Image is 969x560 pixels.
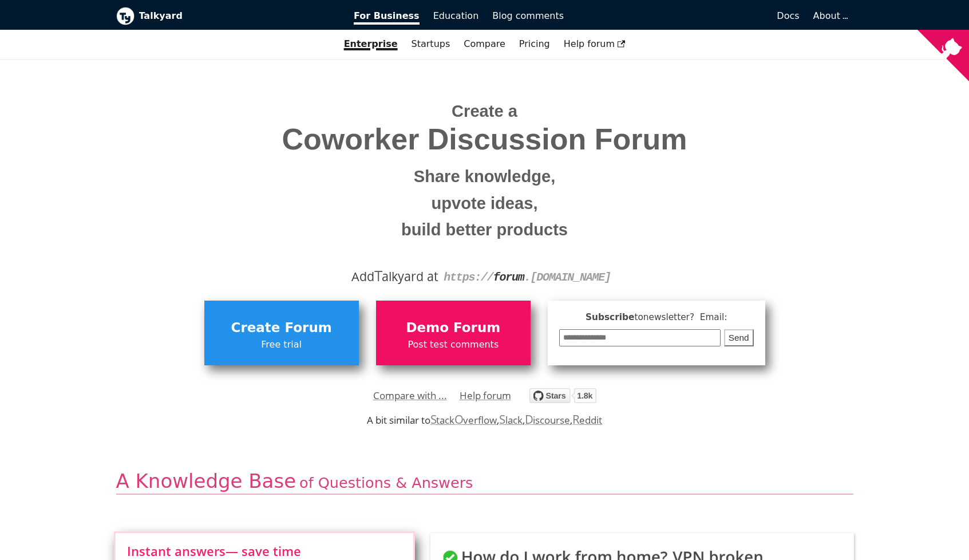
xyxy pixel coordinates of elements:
[777,10,799,21] span: Docs
[125,190,845,217] small: upvote ideas,
[525,411,533,427] span: D
[210,317,353,339] span: Create Forum
[529,388,596,403] img: talkyard.svg
[499,411,505,427] span: S
[460,387,511,404] a: Help forum
[382,317,525,339] span: Demo Forum
[492,10,564,21] span: Blog comments
[116,469,853,495] h2: A Knowledge Base
[557,34,632,54] a: Help forum
[116,7,135,25] img: Talkyard logo
[493,271,524,284] strong: forum
[125,123,845,156] span: Coworker Discussion Forum
[337,34,405,54] a: Enterprise
[430,411,437,427] span: S
[634,312,727,322] span: to newsletter ? Email:
[464,38,505,49] a: Compare
[373,387,447,404] a: Compare with ...
[724,329,754,347] button: Send
[125,267,845,286] div: Add alkyard at
[374,265,382,286] span: T
[454,411,464,427] span: O
[125,163,845,190] small: Share knowledge,
[512,34,557,54] a: Pricing
[405,34,457,54] a: Startups
[382,337,525,352] span: Post test comments
[347,6,426,26] a: For Business
[299,474,473,491] span: of Questions & Answers
[127,545,402,557] span: Instant answers — save time
[444,271,611,284] code: https:// . [DOMAIN_NAME]
[485,6,571,26] a: Blog comments
[354,10,420,25] span: For Business
[433,10,479,21] span: Education
[139,9,338,23] b: Talkyard
[116,7,338,25] a: Talkyard logoTalkyard
[430,413,497,427] a: StackOverflow
[572,411,580,427] span: R
[572,413,602,427] a: Reddit
[204,301,359,365] a: Create ForumFree trial
[813,10,847,21] a: About
[564,38,626,49] span: Help forum
[452,102,517,120] span: Create a
[210,337,353,352] span: Free trial
[559,310,754,325] span: Subscribe
[376,301,531,365] a: Demo ForumPost test comments
[525,413,570,427] a: Discourse
[529,390,596,407] a: Star debiki/talkyard on GitHub
[125,216,845,243] small: build better products
[499,413,522,427] a: Slack
[426,6,486,26] a: Education
[571,6,806,26] a: Docs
